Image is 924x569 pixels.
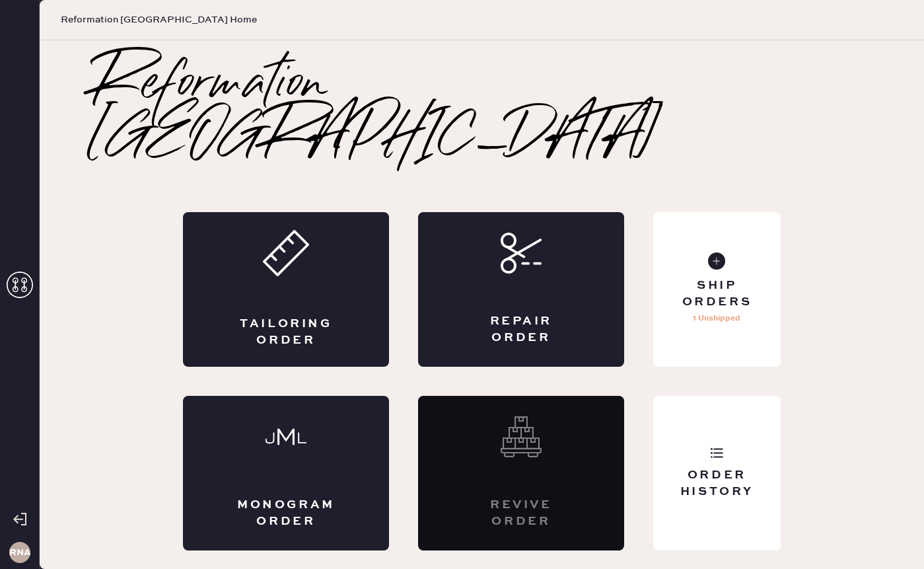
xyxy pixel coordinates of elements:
[471,497,571,530] div: Revive order
[861,510,918,566] iframe: Front Chat
[664,467,770,500] div: Order History
[236,316,336,349] div: Tailoring Order
[693,311,740,326] p: 1 Unshipped
[418,396,624,550] div: Interested? Contact us at care@hemster.co
[471,313,571,346] div: Repair Order
[61,13,257,26] span: Reformation [GEOGRAPHIC_DATA] Home
[236,497,336,530] div: Monogram Order
[92,59,871,165] h2: Reformation [GEOGRAPHIC_DATA]
[664,278,770,311] div: Ship Orders
[9,548,30,557] h3: RNA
